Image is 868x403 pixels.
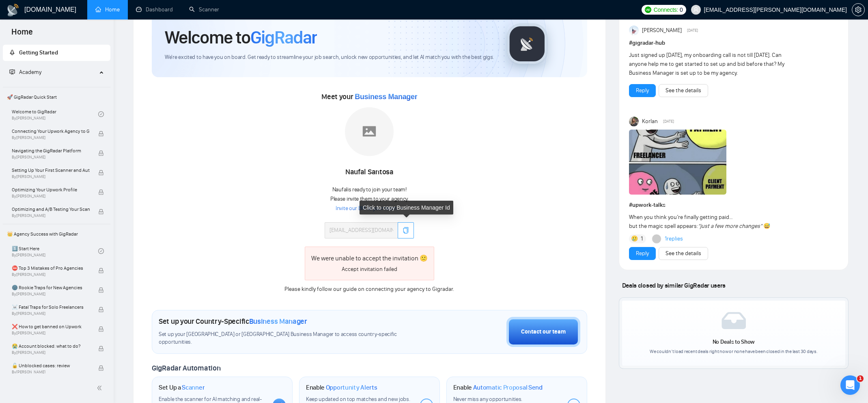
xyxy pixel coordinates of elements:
div: Please kindly follow on connecting your agency to Gigradar. [279,285,460,294]
button: Contact our team [506,317,580,347]
span: lock [98,189,104,195]
li: Getting Started [3,45,110,61]
span: lock [98,326,104,332]
span: 1 [857,375,864,382]
div: Contact our team [521,327,566,336]
button: Reply [629,247,656,260]
img: F09G8LLN128-image.png [629,130,726,195]
span: Getting Started [19,49,58,56]
span: ⛔ Top 3 Mistakes of Pro Agencies [12,264,90,272]
span: Meet your [321,92,417,101]
span: 🔓 Unblocked cases: review [12,362,90,370]
span: By [PERSON_NAME] [12,292,90,297]
span: lock [98,307,104,312]
a: Reply [636,86,649,95]
div: Accept invitation failed [311,265,428,274]
span: lock [98,287,104,293]
h1: Set Up a [159,383,205,392]
em: “just a few more changes” [698,223,762,230]
span: lock [98,346,104,351]
span: Never miss any opportunities. [453,396,522,403]
img: Korlan [629,117,639,126]
img: placeholder.png [345,107,394,156]
div: Just signed up [DATE], my onboarding call is not till [DATE]. Can anyone help me to get started t... [629,51,797,78]
span: Academy [9,69,41,76]
h1: # upwork-talks [629,201,838,210]
span: Naufal is ready to join your team! [332,186,407,193]
div: Click to copy Business Manager Id [360,201,453,214]
span: Please invite them to your agency. [330,195,409,202]
span: [DATE] [663,118,674,125]
span: copy [403,227,409,234]
span: Setting Up Your First Scanner and Auto-Bidder [12,166,90,174]
h1: Set up your Country-Specific [159,317,307,326]
a: searchScanner [189,6,219,13]
span: Optimizing and A/B Testing Your Scanner for Better Results [12,205,90,213]
img: Anisuzzaman Khan [629,26,639,35]
span: Deals closed by similar GigRadar users [619,278,729,292]
span: 🚀 GigRadar Quick Start [4,89,110,105]
span: Business Manager [249,317,307,326]
span: By [PERSON_NAME] [12,272,90,277]
a: homeHome [95,6,120,13]
span: ❌ How to get banned on Upwork [12,323,90,331]
span: Business Manager [355,93,417,101]
span: By [PERSON_NAME] [12,311,90,316]
span: 😭 Account blocked: what to do? [12,342,90,350]
span: By [PERSON_NAME] [12,135,90,140]
span: lock [98,170,104,175]
span: Opportunity Alerts [326,383,377,392]
span: Connecting Your Upwork Agency to GigRadar [12,127,90,135]
span: Keep updated on top matches and new jobs. [306,396,410,403]
h1: Enable [306,383,377,392]
span: We're excited to have you on board. Get ready to streamline your job search, unlock new opportuni... [165,54,494,61]
button: copy [398,222,414,238]
iframe: Intercom live chat [840,375,860,395]
span: 😅 [763,223,770,230]
img: gigradar-logo.png [507,24,547,64]
span: lock [98,150,104,156]
h1: Welcome to [165,26,317,48]
div: Naufal Santosa [325,165,414,179]
span: check-circle [98,111,104,117]
h1: # gigradar-hub [629,39,838,48]
span: By [PERSON_NAME] [12,350,90,355]
span: [DATE] [687,27,698,34]
span: 👑 Agency Success with GigRadar [4,226,110,242]
span: ☠️ Fatal Traps for Solo Freelancers [12,303,90,311]
a: Welcome to GigRadarBy[PERSON_NAME] [12,105,98,123]
div: When you think you’re finally getting paid… but the magic spell appears: [629,213,797,231]
h1: Enable [453,383,543,392]
span: Automatic Proposal Send [473,383,543,392]
span: lock [98,365,104,371]
span: Home [5,26,39,43]
span: Optimizing Your Upwork Profile [12,186,90,194]
a: dashboardDashboard [136,6,173,13]
span: [PERSON_NAME] [642,26,682,35]
span: By [PERSON_NAME] [12,213,90,218]
a: setting [852,6,865,13]
button: See the details [659,84,708,97]
a: See the details [666,249,701,258]
span: 🥲 [631,234,638,243]
span: Scanner [182,383,205,392]
div: We were unable to accept the invitation 🙁 [311,253,428,263]
span: Set up your [GEOGRAPHIC_DATA] or [GEOGRAPHIC_DATA] Business Manager to access country-specific op... [159,331,411,346]
a: See the details [666,86,701,95]
span: 🌚 Rookie Traps for New Agencies [12,284,90,292]
span: GigRadar [250,26,317,48]
a: our guide [333,286,357,292]
span: lock [98,209,104,214]
a: 1replies [665,235,683,243]
span: check-circle [98,248,104,254]
span: Connects: [654,5,678,14]
span: double-left [97,384,105,392]
span: Navigating the GigRadar Platform [12,147,90,155]
span: setting [852,6,864,13]
a: Reply [636,249,649,258]
span: By [PERSON_NAME] [12,194,90,199]
span: rocket [9,50,15,55]
span: We couldn’t load recent deals right now or none have been closed in the last 30 days. [650,349,818,354]
span: 1 [641,235,643,243]
button: Reply [629,84,656,97]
